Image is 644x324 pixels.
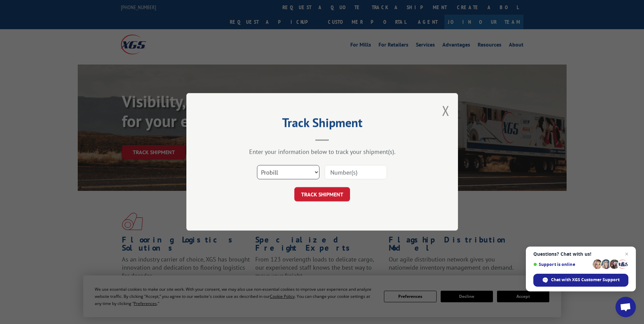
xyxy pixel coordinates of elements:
[533,274,628,287] div: Chat with XGS Customer Support
[220,148,424,156] div: Enter your information below to track your shipment(s).
[533,262,590,267] span: Support is online
[623,250,631,258] span: Close chat
[294,187,350,202] button: TRACK SHIPMENT
[533,251,628,257] span: Questions? Chat with us!
[442,102,449,120] button: Close modal
[220,118,424,131] h2: Track Shipment
[615,297,636,317] div: Open chat
[325,165,387,180] input: Number(s)
[551,277,620,283] span: Chat with XGS Customer Support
